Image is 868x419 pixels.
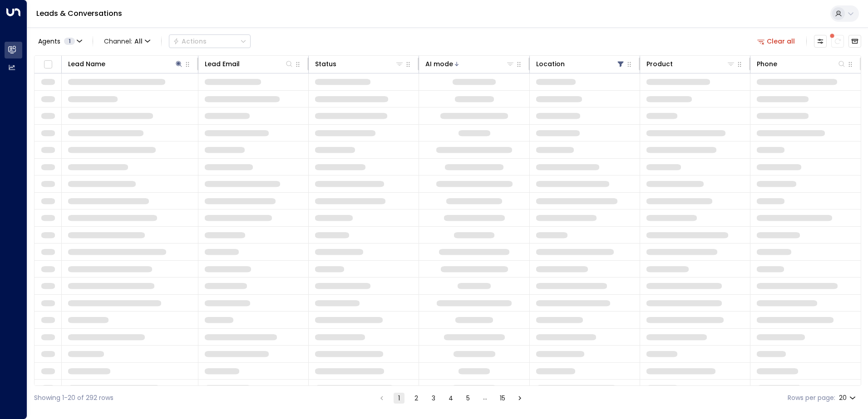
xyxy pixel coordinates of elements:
[205,58,240,69] div: Lead Email
[428,393,439,404] button: Go to page 3
[394,393,404,404] button: page 1
[497,393,508,404] button: Go to page 15
[100,35,154,48] span: Channel:
[411,393,422,404] button: Go to page 2
[315,58,336,69] div: Status
[169,34,251,48] div: Button group with a nested menu
[757,58,846,69] div: Phone
[68,58,183,69] div: Lead Name
[480,393,491,404] div: …
[788,393,835,403] label: Rows per page:
[425,58,514,69] div: AI mode
[315,58,404,69] div: Status
[814,35,827,48] button: Customize
[169,34,251,48] button: Actions
[34,393,113,403] div: Showing 1-20 of 292 rows
[848,35,861,48] button: Archived Leads
[36,8,122,19] a: Leads & Conversations
[646,58,735,69] div: Product
[445,393,456,404] button: Go to page 4
[425,58,453,69] div: AI mode
[64,38,75,45] span: 1
[34,35,85,48] button: Agents1
[134,38,143,45] span: All
[646,58,673,69] div: Product
[68,58,105,69] div: Lead Name
[100,35,154,48] button: Channel:All
[831,35,844,48] span: There are new threads available. Refresh the grid to view the latest updates.
[754,35,799,48] button: Clear all
[757,58,777,69] div: Phone
[173,37,207,45] div: Actions
[205,58,294,69] div: Lead Email
[514,393,525,404] button: Go to next page
[38,38,60,44] span: Agents
[536,58,565,69] div: Location
[839,391,858,404] div: 20
[463,393,473,404] button: Go to page 5
[376,392,526,404] nav: pagination navigation
[536,58,625,69] div: Location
